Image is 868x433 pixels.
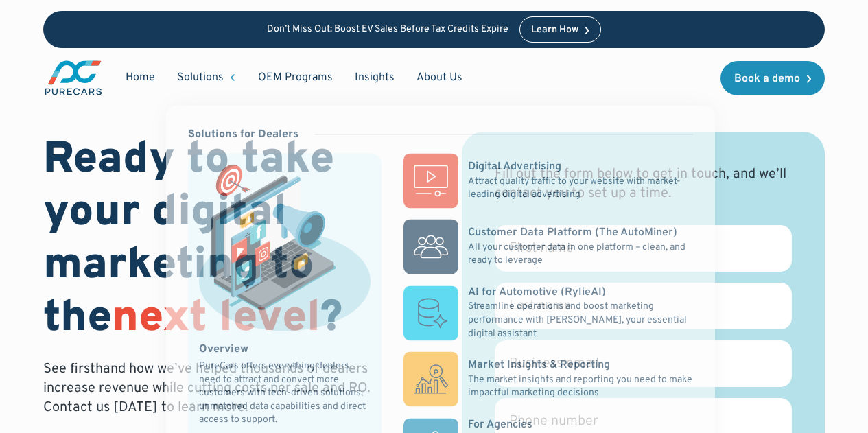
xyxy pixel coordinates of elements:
[199,360,371,427] div: PureCars offers everything dealers need to attract and convert more customers with tech-driven so...
[112,291,320,347] span: next level
[468,175,693,202] p: Attract quality traffic to your website with market-leading digital advertising
[468,358,610,373] div: Market Insights & Reporting
[43,59,104,97] img: purecars logo
[403,352,693,407] a: Market Insights & ReportingThe market insights and reporting you need to make impactful marketing...
[403,219,693,274] a: Customer Data Platform (The AutoMiner)All your customer data in one platform – clean, and ready t...
[115,65,166,91] a: Home
[166,65,247,91] div: Solutions
[199,342,248,357] div: Overview
[199,164,371,330] img: marketing illustration showing social media channels and campaigns
[468,373,693,400] p: The market insights and reporting you need to make impactful marketing decisions
[720,61,825,95] a: Book a demo
[468,226,677,241] div: Customer Data Platform (The AutoMiner)
[468,160,561,175] div: Digital Advertising
[43,59,104,97] a: main
[344,65,406,91] a: Insights
[247,65,344,91] a: OEM Programs
[519,16,601,43] a: Learn How
[531,25,578,35] div: Learn How
[406,65,473,91] a: About Us
[734,73,800,84] div: Book a demo
[403,285,693,340] a: AI for Automotive (RylieAI)Streamline operations and boost marketing performance with [PERSON_NAM...
[43,134,406,345] h1: Ready to take your digital marketing to the ?
[177,70,224,85] div: Solutions
[468,241,693,268] p: All your customer data in one platform – clean, and ready to leverage
[267,24,508,36] p: Don’t Miss Out: Boost EV Sales Before Tax Credits Expire
[468,301,693,341] p: Streamline operations and boost marketing performance with [PERSON_NAME], your essential digital ...
[468,285,606,300] div: AI for Automotive (RylieAI)
[468,418,532,433] div: For Agencies
[403,153,693,208] a: Digital AdvertisingAttract quality traffic to your website with market-leading digital advertising
[188,127,298,142] div: Solutions for Dealers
